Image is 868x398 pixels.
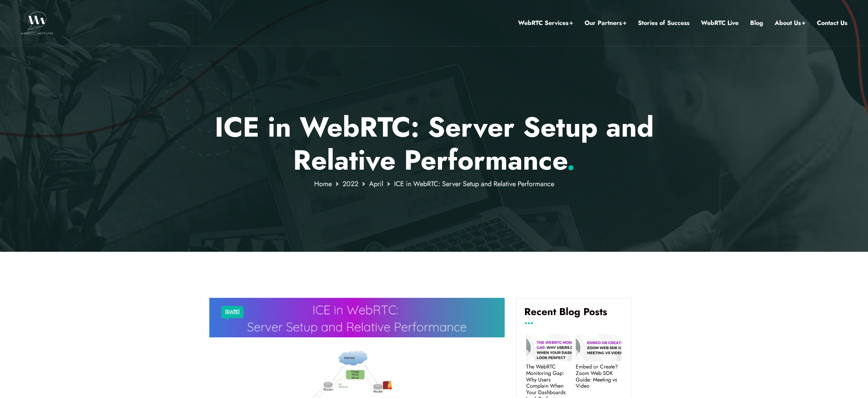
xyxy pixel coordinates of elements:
[775,18,805,28] a: About Us
[369,179,383,189] a: April
[314,179,332,189] a: Home
[585,18,626,28] a: Our Partners
[576,363,621,389] a: Embed or Create? Zoom Web SDK Guide: Meeting vs Video
[817,18,847,28] a: Contact Us
[524,306,623,324] h4: Recent Blog Posts
[638,18,689,28] a: Stories of Success
[343,179,358,189] a: 2022
[225,307,240,317] a: [DATE]
[518,18,573,28] a: WebRTC Services
[567,140,575,180] span: .
[394,179,554,189] span: ICE in WebRTC: Server Setup and Relative Performance
[701,18,739,28] a: WebRTC Live
[750,18,763,28] a: Blog
[21,12,53,35] img: WebRTC.ventures
[209,111,659,177] p: ICE in WebRTC: Server Setup and Relative Performance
